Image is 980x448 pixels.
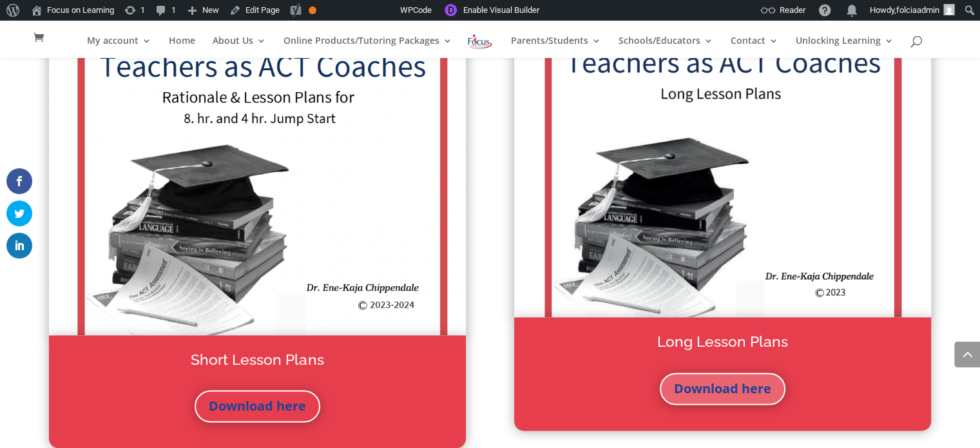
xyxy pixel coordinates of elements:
a: Download here [195,390,320,422]
a: Parents/Students [511,36,601,58]
a: Download here [660,373,785,405]
h2: Long Lesson Plans [540,331,905,360]
span: folciaadmin [896,5,939,15]
a: Home [169,36,195,58]
div: OK [309,6,316,14]
h2: Short Lesson Plans [75,349,440,378]
a: Schools/Educators [619,36,713,58]
a: Online Products/Tutoring Packages [283,36,452,58]
a: My account [87,36,151,58]
a: About Us [213,36,266,58]
img: Views over 48 hours. Click for more Jetpack Stats. [328,3,358,23]
a: Unlocking Learning [796,36,894,58]
img: Focus on Learning [466,32,494,51]
a: Contact [731,36,778,58]
input: Search for: [59,21,941,22]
